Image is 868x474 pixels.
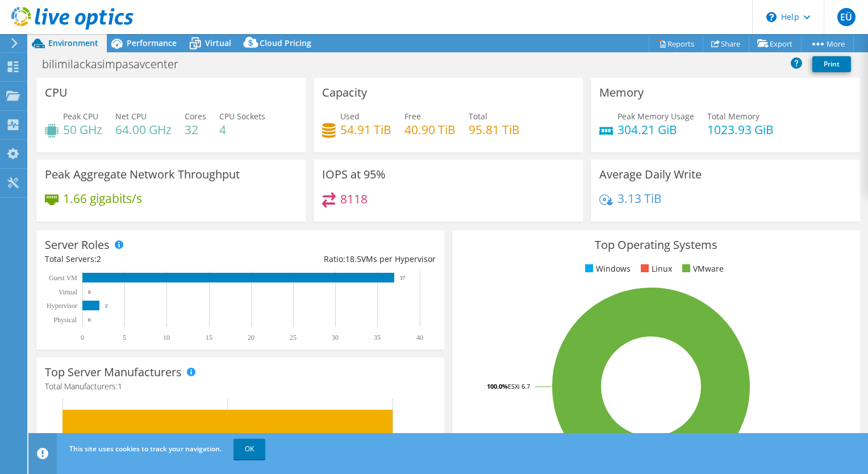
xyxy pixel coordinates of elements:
[45,253,240,265] div: Total Servers:
[233,439,265,459] a: OK
[45,239,110,251] h3: Server Roles
[219,123,265,136] h4: 4
[749,35,802,52] a: Export
[59,288,78,296] text: Virtual
[290,334,297,342] text: 25
[617,111,694,122] span: Peak Memory Usage
[69,444,222,454] span: This site uses cookies to track your navigation.
[599,86,644,99] h3: Memory
[45,168,240,181] h3: Peak Aggregate Network Throughput
[404,123,456,136] h4: 40.90 TiB
[332,334,339,342] text: 30
[707,123,774,136] h4: 1023.93 GiB
[45,86,68,99] h3: CPU
[469,111,487,122] span: Total
[63,192,142,205] h4: 1.66 gigabits/s
[508,382,530,390] tspan: ESXi 6.7
[812,56,851,72] a: Print
[115,123,172,136] h4: 64.00 GHz
[185,123,206,136] h4: 32
[88,317,91,323] text: 0
[63,111,98,122] span: Peak CPU
[97,253,101,264] span: 2
[707,111,759,122] span: Total Memory
[617,192,662,205] h4: 3.13 TiB
[617,123,694,136] h4: 304.21 GiB
[163,334,170,342] text: 10
[206,334,212,342] text: 15
[801,35,854,52] a: More
[63,123,102,136] h4: 50 GHz
[81,334,84,342] text: 0
[123,334,126,342] text: 5
[469,123,520,136] h4: 95.81 TiB
[127,38,177,48] span: Performance
[115,111,147,122] span: Net CPU
[461,239,852,251] h3: Top Operating Systems
[416,334,423,342] text: 40
[638,263,672,275] li: Linux
[53,316,77,324] text: Physical
[45,366,182,379] h3: Top Server Manufacturers
[400,275,406,281] text: 37
[340,193,368,205] h4: 8118
[322,86,367,99] h3: Capacity
[49,274,77,282] text: Guest VM
[345,253,361,264] span: 18.5
[48,38,98,48] span: Environment
[88,289,91,295] text: 0
[404,111,421,122] span: Free
[219,111,265,122] span: CPU Sockets
[260,38,311,48] span: Cloud Pricing
[679,263,724,275] li: VMware
[649,35,703,52] a: Reports
[340,111,360,122] span: Used
[47,302,77,310] text: Hypervisor
[582,263,631,275] li: Windows
[205,38,231,48] span: Virtual
[766,12,777,22] svg: \n
[599,168,702,181] h3: Average Daily Write
[37,58,196,70] h1: bilimilackasimpasavcenter
[105,303,108,309] text: 2
[322,168,386,181] h3: IOPS at 95%
[240,253,436,265] div: Ratio: VMs per Hypervisor
[118,381,122,392] span: 1
[185,111,206,122] span: Cores
[45,380,436,393] h4: Total Manufacturers:
[340,123,391,136] h4: 54.91 TiB
[248,334,254,342] text: 20
[487,382,508,390] tspan: 100.0%
[837,8,856,26] span: EÜ
[703,35,749,52] a: Share
[374,334,381,342] text: 35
